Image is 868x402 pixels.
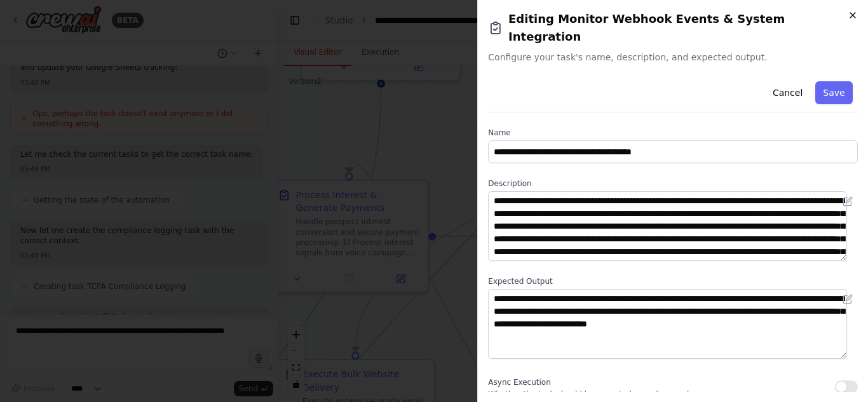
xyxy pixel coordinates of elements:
[488,178,858,189] label: Description
[840,194,855,209] button: Open in editor
[488,276,858,286] label: Expected Output
[488,10,858,46] h2: Editing Monitor Webhook Events & System Integration
[488,389,695,399] p: Whether the task should be executed asynchronously.
[488,51,858,64] span: Configure your task's name, description, and expected output.
[488,128,858,138] label: Name
[488,378,550,387] span: Async Execution
[840,291,855,307] button: Open in editor
[816,81,853,104] button: Save
[765,81,810,104] button: Cancel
